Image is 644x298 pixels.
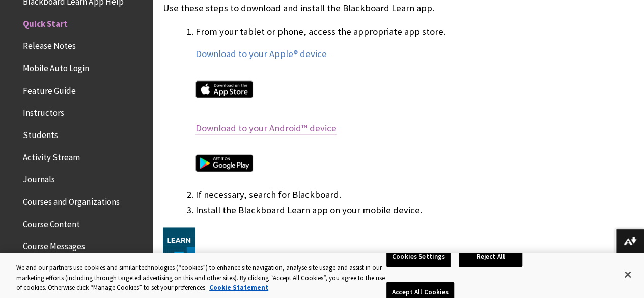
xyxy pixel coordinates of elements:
[195,154,253,172] img: Google Play
[23,82,76,96] span: Feature Guide
[16,263,386,293] div: We and our partners use cookies and similar technologies (“cookies”) to enhance site navigation, ...
[195,80,253,98] img: Apple App Store
[163,2,483,15] p: Use these steps to download and install the Blackboard Learn app.
[23,15,68,29] span: Quick Start
[23,104,64,118] span: Instructors
[23,171,55,185] span: Journals
[195,122,337,134] a: Download to your Android™ device
[386,246,451,267] button: Cookies Settings
[23,60,89,73] span: Mobile Auto Login
[23,38,76,51] span: Release Notes
[209,283,268,292] a: More information about your privacy, opens in a new tab
[195,48,327,60] a: Download to your Apple® device
[195,144,483,186] a: Google Play
[163,227,195,259] img: Blackboard Learn App tile
[195,25,483,38] p: From your tablet or phone, access the appropriate app store.
[195,187,483,202] li: If necessary, search for Blackboard.
[459,246,522,267] button: Reject All
[23,126,58,140] span: Students
[23,193,119,207] span: Courses and Organizations
[23,149,80,162] span: Activity Stream
[617,263,639,286] button: Close
[195,203,483,218] li: Install the Blackboard Learn app on your mobile device.
[23,215,80,229] span: Course Content
[23,238,85,252] span: Course Messages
